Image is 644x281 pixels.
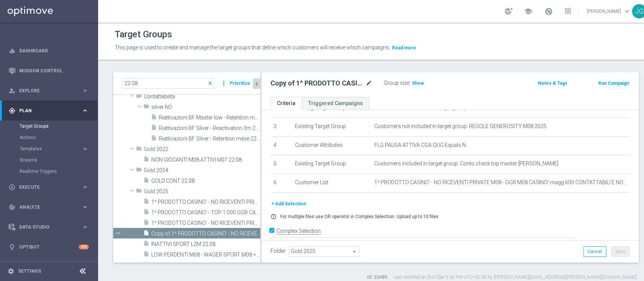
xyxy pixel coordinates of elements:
[271,200,307,208] button: + Add Selection
[537,79,568,87] button: Notes & Tags
[271,79,364,88] h2: Copy of 1^ PRODOTTO CASINO' - NO RICEVENTI PRIVATE M08 - GGR M08 CASINO' > 600 CONTATTABILI E NON...
[151,114,157,122] i: insert_drive_file
[8,244,89,250] button: lightbulb Optibot +10
[280,214,438,220] p: For multiple files use OR operator in Complex Selection. Upload up to 10 files
[8,48,89,54] div: equalizer Dashboard
[151,209,260,216] span: 1^ PRODOTTO CASINO&#x27; - TOP 1.000 GGR CASINO&#x27; M08 22.08
[81,183,89,191] i: keyboard_arrow_right
[394,274,637,281] label: Last modified on [DATE] at 5:34 PM UTC+02:00 by [PERSON_NAME][EMAIL_ADDRESS][PERSON_NAME][DOMAIN_...
[9,184,81,191] div: Execute
[292,155,371,174] td: Existing Target Group
[143,219,149,228] i: insert_drive_file
[19,185,81,189] span: Execute
[144,167,260,174] span: Gold 2024
[151,231,260,237] span: Copy of 1^ PRODOTTO CASINO' - NO RICEVENTI PRIVATE M08 - GGR M08 CASINO' &gt; 600 CONTATTABILI E ...
[271,136,292,155] td: 4
[19,225,81,229] span: Data Studio
[271,97,302,110] a: Criteria
[144,93,260,100] span: Contattabilit&#xE0;
[18,269,41,273] a: Settings
[20,154,97,166] div: Streams
[81,107,89,114] i: keyboard_arrow_right
[136,188,142,196] i: folder
[81,223,89,231] i: keyboard_arrow_right
[611,246,630,257] button: Save
[151,262,260,269] span: MASTER M08 CHE ALL&#x27;21.08 CHE HANNO TRA 2.50 E 3200 SP EFF- CON PROIEZIONE MINORE 3.300 - CON...
[374,142,466,148] span: FLG PAUSA ATTIVA CGA QUG Equals N
[9,47,15,54] i: equalizer
[9,41,89,61] div: Dashboard
[8,204,89,210] button: track_changes Analyze keyboard_arrow_right
[122,78,214,89] input: Quick find group or folder
[20,134,78,140] a: Actions
[583,246,606,257] button: Cancel
[19,205,81,209] span: Analyze
[367,274,387,281] label: ID: 23489
[151,178,260,184] span: GOLD CONT 22.08
[19,237,79,257] a: Optibot
[302,97,369,110] a: Triggered Campaigns
[20,121,97,132] div: Target Groups
[143,251,149,260] i: insert_drive_file
[9,244,15,250] i: lightbulb
[81,145,89,153] i: keyboard_arrow_right
[277,228,321,235] label: Complex Selection
[9,107,15,114] i: gps_fixed
[271,118,292,137] td: 3
[143,103,149,112] i: folder
[20,132,97,143] div: Actions
[9,184,15,191] i: play_circle_outline
[524,7,532,15] span: school
[136,93,142,101] i: folder
[366,79,372,88] i: mode_edit
[9,87,81,94] div: Explore
[9,204,15,211] i: track_changes
[384,80,409,86] label: Group size
[151,124,157,133] i: insert_drive_file
[143,156,149,165] i: insert_drive_file
[374,160,558,167] span: Customers included in target group: Conto check top master [PERSON_NAME]
[143,240,149,249] i: insert_drive_file
[271,155,292,174] td: 5
[81,87,89,94] i: keyboard_arrow_right
[253,80,260,87] i: chevron_left
[271,214,277,220] i: error_outline
[253,78,260,89] button: chevron_left
[136,145,142,154] i: folder
[143,230,149,238] i: insert_drive_file
[143,177,149,186] i: insert_drive_file
[136,166,142,175] i: folder
[271,248,286,254] label: Folder
[20,147,74,151] span: Templates
[8,88,89,94] button: person_search Explore keyboard_arrow_right
[159,115,260,121] span: Riattivazioni BF Master low - Retention mese 22.08
[9,204,81,211] div: Analyze
[391,44,417,52] button: Read more
[229,78,251,89] button: Prioritize
[207,80,213,86] span: close
[8,68,89,74] button: Mission Control
[19,41,89,61] a: Dashboard
[20,147,81,151] div: Templates
[115,29,172,40] h1: Target Groups
[20,146,89,152] button: Templates keyboard_arrow_right
[79,244,89,249] div: +10
[19,61,89,81] a: Mission Control
[151,241,260,247] span: INATTIVI SPORT L2M 22.08
[151,104,260,110] span: silver NO
[8,184,89,190] button: play_circle_outline Execute keyboard_arrow_right
[9,61,89,81] div: Mission Control
[144,188,260,195] span: Gold 2025
[8,268,14,275] i: settings
[20,143,97,154] div: Templates
[409,80,410,86] label: :
[8,108,89,114] div: gps_fixed Plan keyboard_arrow_right
[115,44,390,50] span: This page is used to create and manage the target groups that define which customers will receive...
[151,199,260,205] span: 1^ PRODOTTO CASINO&#x27; - NO RICEVENTI PRIVATE M08 - GGR M08 CASINO&#x27; 100 22.08
[220,78,227,89] i: more_vert
[151,157,260,163] span: NON GIOCANTI M08 ATTIVI M07 22.08
[9,237,89,257] div: Optibot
